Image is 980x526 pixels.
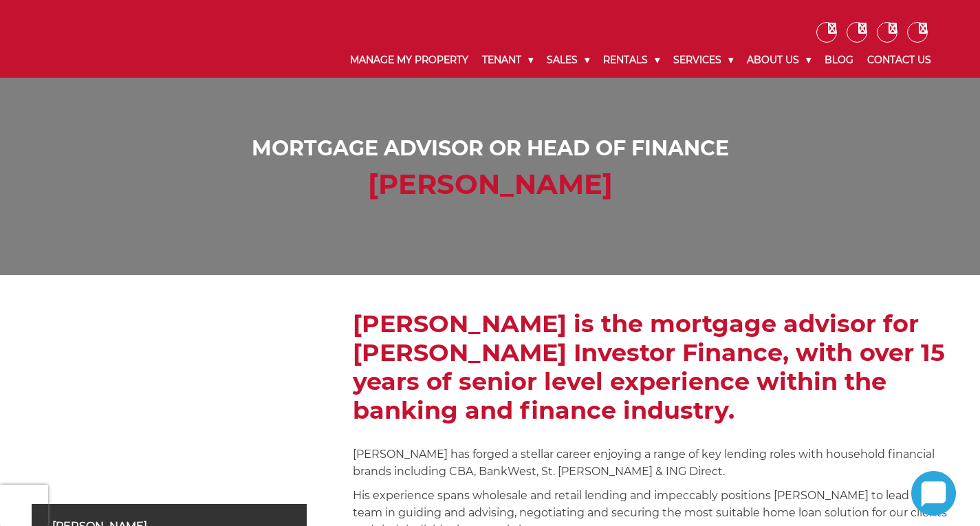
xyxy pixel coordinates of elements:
a: Tenant [475,43,540,78]
a: About Us [740,43,818,78]
a: Blog [818,43,860,78]
a: Rentals [596,43,666,78]
h1: Mortgage Advisor or Head of Finance [45,136,935,161]
a: Contact Us [860,43,938,78]
img: Noonan Real Estate Agency [42,21,174,57]
p: [PERSON_NAME] has forged a stellar career enjoying a range of key lending roles with household fi... [353,446,948,480]
a: Services [666,43,740,78]
a: Sales [540,43,596,78]
h2: [PERSON_NAME] [45,168,935,201]
a: Manage My Property [343,43,475,78]
h2: [PERSON_NAME] is the mortgage advisor for [PERSON_NAME] Investor Finance, with over 15 years of s... [353,309,948,425]
img: Reda Awadalla [32,309,307,504]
